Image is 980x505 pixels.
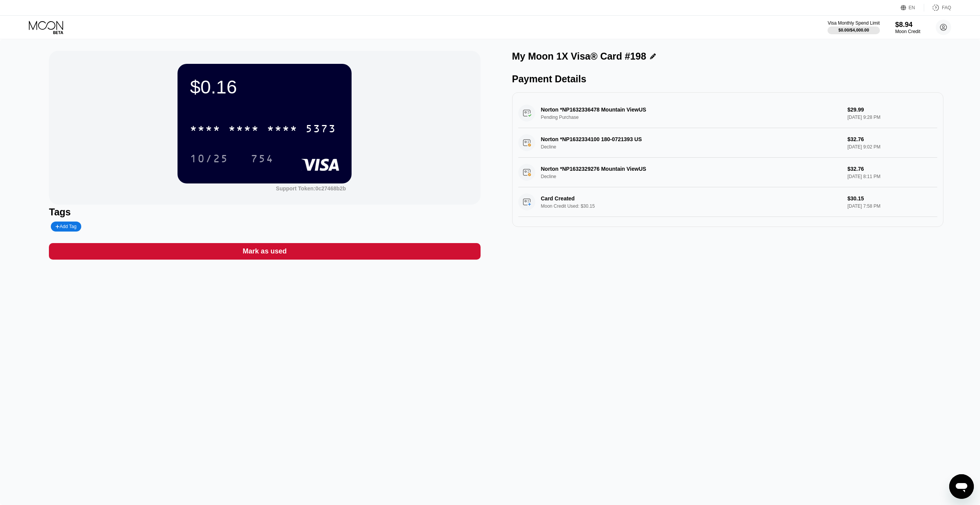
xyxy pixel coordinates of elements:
iframe: Mesajlaşma penceresini başlatma düğmesi, görüşme devam ediyor [949,474,974,499]
div: 754 [245,149,280,168]
div: $8.94Moon Credit [895,21,920,34]
div: Moon Credit [895,29,920,34]
div: $8.94 [895,21,920,29]
div: FAQ [942,5,951,10]
div: EN [901,4,924,12]
div: Add Tag [55,224,76,229]
div: Support Token: 0c27468b2b [276,185,346,192]
div: EN [909,5,915,10]
div: My Moon 1X Visa® Card #198 [512,51,647,62]
div: $0.16 [190,76,339,98]
div: 10/25 [184,149,234,168]
div: 10/25 [190,153,228,166]
div: 5373 [305,123,336,136]
div: Add Tag [51,222,81,232]
div: 754 [251,153,274,166]
div: Payment Details [512,73,943,85]
div: Support Token:0c27468b2b [276,185,346,192]
div: FAQ [924,4,951,12]
div: Visa Monthly Spend Limit$0.00/$4,000.00 [828,20,879,34]
div: Mark as used [243,247,286,256]
div: $0.00 / $4,000.00 [838,28,869,32]
div: Mark as used [49,243,480,260]
div: Tags [49,207,480,218]
div: Visa Monthly Spend Limit [828,20,879,26]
